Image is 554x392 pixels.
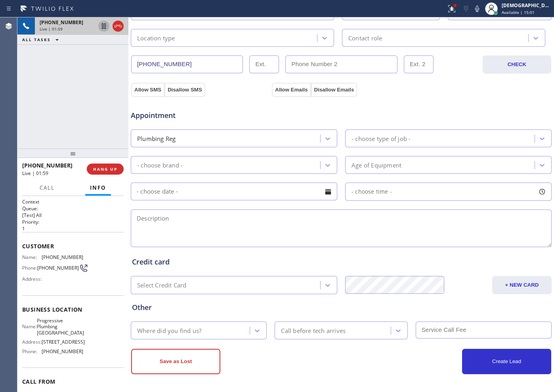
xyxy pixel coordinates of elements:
[22,276,43,282] span: Address:
[22,348,42,354] span: Phone:
[311,83,357,97] button: Disallow Emails
[352,160,401,169] div: Age of Equipment
[164,83,205,97] button: Disallow SMS
[22,212,124,219] p: [Test] All
[17,35,67,44] button: ALL TASKS
[42,339,85,345] span: [STREET_ADDRESS]
[137,134,176,143] div: Plumbing Reg
[472,3,483,14] button: Mute
[249,55,279,73] input: Ext.
[22,339,42,345] span: Address:
[22,162,73,169] span: [PHONE_NUMBER]
[35,180,59,196] button: Call
[131,349,220,374] button: Save as Lost
[22,205,124,212] h2: Queue:
[85,180,111,196] button: Info
[22,198,124,205] h1: Context
[492,276,552,294] button: + NEW CARD
[132,302,550,313] div: Other
[22,170,48,177] span: Live | 01:59
[22,242,124,250] span: Customer
[131,55,243,73] input: Phone Number
[37,318,84,336] span: Progressive Plumbing [GEOGRAPHIC_DATA]
[37,265,79,271] span: [PHONE_NUMBER]
[404,55,434,73] input: Ext. 2
[113,21,124,32] button: Hang up
[285,55,397,73] input: Phone Number 2
[462,349,551,374] button: Create Lead
[22,254,42,260] span: Name:
[137,326,201,335] div: Where did you find us?
[40,184,55,191] span: Call
[483,55,551,74] button: CHECK
[137,33,175,42] div: Location type
[87,164,124,175] button: HANG UP
[416,322,552,339] input: Service Call Fee
[90,184,106,191] span: Info
[22,378,124,385] span: Call From
[502,2,552,9] div: [DEMOGRAPHIC_DATA][PERSON_NAME]
[22,306,124,313] span: Business location
[132,257,550,267] div: Credit card
[281,326,346,335] div: Call before tech arrives
[40,19,83,26] span: [PHONE_NUMBER]
[348,33,382,42] div: Contact role
[98,21,109,32] button: Hold Customer
[137,160,183,169] div: - choose brand -
[22,225,124,232] p: 1
[502,10,535,15] span: Available | 15:01
[22,219,124,225] h2: Priority:
[93,166,117,172] span: HANG UP
[352,188,392,195] span: - choose time -
[352,134,411,143] div: - choose type of job -
[131,183,337,200] input: - choose date -
[131,83,164,97] button: Allow SMS
[22,37,51,42] span: ALL TASKS
[42,254,83,260] span: [PHONE_NUMBER]
[42,348,83,354] span: [PHONE_NUMBER]
[272,83,311,97] button: Allow Emails
[22,265,37,271] span: Phone:
[40,26,63,32] span: Live | 01:59
[22,323,37,329] span: Name:
[137,281,187,290] div: Select Credit Card
[131,110,270,121] span: Appointment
